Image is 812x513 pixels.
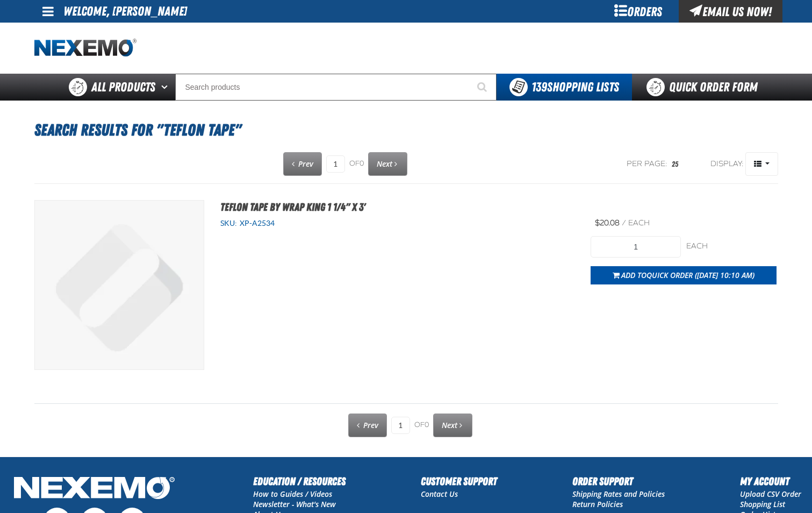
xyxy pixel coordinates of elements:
span: Display: [710,159,744,168]
input: Search [175,74,497,101]
input: Product Quantity [591,236,681,258]
button: Product Grid Views Toolbar [745,152,778,176]
h2: Customer Support [421,473,497,489]
span: of [414,421,429,430]
span: Add to [621,270,754,280]
a: Newsletter - What's New [253,499,336,509]
a: Return Policies [572,499,623,509]
h2: Education / Resources [253,473,346,489]
div: each [686,241,777,252]
span: / [622,218,626,227]
span: Shopping Lists [531,80,619,95]
span: each [628,218,650,227]
a: View Details of the Teflon Tape by Wrap King 1 1/4'' x 3' [35,201,204,369]
a: Teflon Tape by Wrap King 1 1/4'' x 3' [220,201,365,213]
a: Upload CSV Order [740,489,801,499]
a: Shopping List [740,499,785,509]
span: Per page: [627,159,667,169]
button: Start Searching [470,74,497,101]
div: SKU: [220,218,575,229]
img: Teflon Tape by Wrap King 1 1/4'' x 3' [35,201,204,369]
h2: Order Support [572,473,665,489]
a: Contact Us [421,489,458,499]
a: Quick Order Form [632,74,778,101]
img: Nexemo Logo [11,473,178,505]
img: Nexemo logo [34,39,136,58]
span: $20.08 [595,218,620,227]
a: How to Guides / Videos [253,489,332,499]
span: XP-A2534 [237,219,275,227]
button: You have 139 Shopping Lists. Open to view details [497,74,632,101]
span: 0 [360,159,364,168]
span: Product Grid Views Toolbar [746,153,778,175]
a: Home [34,39,136,58]
span: All Products [91,77,155,97]
span: of [349,159,364,169]
button: Add toQuick Order ([DATE] 10:10 AM) [591,266,777,284]
button: Open All Products pages [157,74,175,101]
h2: My Account [740,473,801,489]
input: Current page number [326,155,345,173]
span: Quick Order ([DATE] 10:10 AM) [646,270,754,280]
span: 0 [425,421,429,429]
input: Current page number [391,417,410,434]
h1: Search Results for "TEFLON TAPE" [34,116,778,145]
a: Shipping Rates and Policies [572,489,665,499]
strong: 139 [531,80,547,95]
